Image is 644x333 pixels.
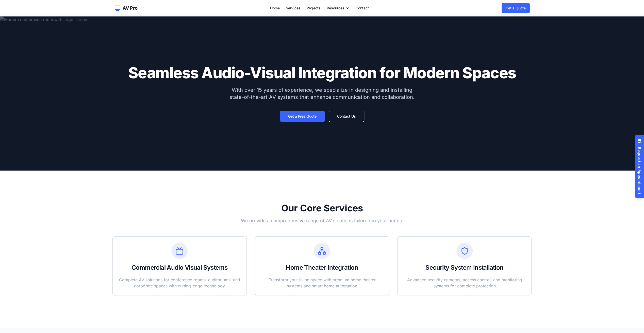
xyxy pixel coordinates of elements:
h2: Our Core Services [112,203,532,213]
a: Contact Us [329,111,364,122]
span: AV Pro [123,5,138,12]
a: Contact [356,6,369,11]
p: Advanced security cameras, access control, and monitoring systems for complete protection [404,277,525,289]
p: Complete AV solutions for conference rooms, auditoriums, and corporate spaces with cutting-edge t... [119,277,240,289]
div: Security System Installation [404,265,525,271]
p: With over 15 years of experience, we specialize in designing and installing state-of-the-art AV s... [225,86,420,101]
p: Transform your living space with premium home theater systems and smart home automation [261,277,383,289]
p: We provide a comprehensive range of AV solutions tailored to your needs. [237,217,407,224]
h1: Seamless Audio-Visual Integration for Modern Spaces [112,65,532,80]
div: Home Theater Integration [261,265,383,271]
a: Home [270,6,280,11]
span: Request an Appointment [637,147,642,194]
div: Commercial Audio Visual Systems [119,265,240,271]
button: Request an Appointment [635,135,644,198]
a: AV Pro [114,5,138,12]
a: Get a Quote [502,3,530,13]
button: Resources [327,6,350,11]
a: Projects [307,6,321,11]
a: Get a Free Quote [280,111,325,122]
a: Services [286,6,301,11]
